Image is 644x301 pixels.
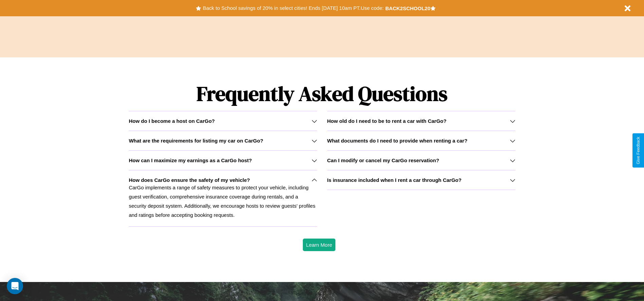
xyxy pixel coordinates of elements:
div: Open Intercom Messenger [7,278,23,294]
h3: Can I modify or cancel my CarGo reservation? [327,157,439,163]
h3: How do I become a host on CarGo? [129,118,215,124]
h3: How can I maximize my earnings as a CarGo host? [129,157,252,163]
h3: How old do I need to be to rent a car with CarGo? [327,118,447,124]
h3: What documents do I need to provide when renting a car? [327,138,467,144]
h3: Is insurance included when I rent a car through CarGo? [327,177,462,183]
h3: How does CarGo ensure the safety of my vehicle? [129,177,250,183]
b: BACK2SCHOOL20 [385,5,430,11]
h1: Frequently Asked Questions [129,76,515,111]
div: Give Feedback [636,137,641,164]
button: Back to School savings of 20% in select cities! Ends [DATE] 10am PT.Use code: [201,3,385,13]
button: Learn More [303,239,336,251]
h3: What are the requirements for listing my car on CarGo? [129,138,263,144]
p: CarGo implements a range of safety measures to protect your vehicle, including guest verification... [129,183,317,220]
